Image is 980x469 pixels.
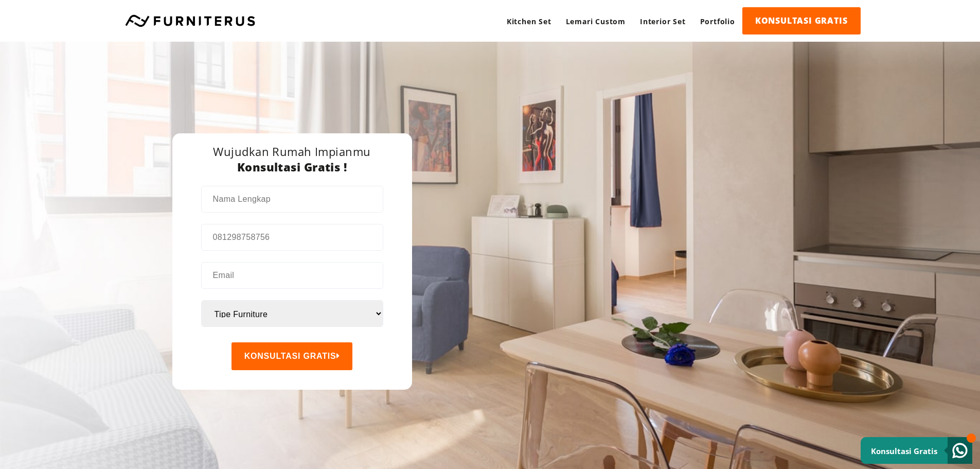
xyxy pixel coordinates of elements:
[742,7,861,34] a: KONSULTASI GRATIS
[201,144,383,159] h3: Wujudkan Rumah Impianmu
[633,7,693,36] a: Interior Set
[202,186,382,212] input: Nama Lengkap
[202,224,382,250] input: 081298758756
[693,7,742,36] a: Portfolio
[201,159,383,175] h3: Konsultasi Gratis !
[231,342,353,370] button: KONSULTASI GRATIS
[500,7,559,36] a: Kitchen Set
[861,437,972,464] a: Konsultasi Gratis
[871,446,937,456] small: Konsultasi Gratis
[202,263,382,288] input: Email
[559,7,633,36] a: Lemari Custom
